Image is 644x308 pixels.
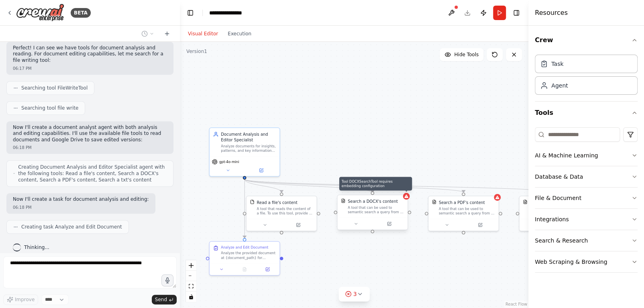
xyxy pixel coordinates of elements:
[428,196,499,231] div: PDFSearchToolSearch a PDF's contentA tool that can be used to semantic search a query from a PDF'...
[221,245,268,249] div: Analyze and Edit Document
[439,200,485,205] div: Search a PDF's content
[373,220,405,227] button: Open in side panel
[186,281,196,292] button: fit view
[242,179,247,238] g: Edge from b3217e06-15f6-4c20-a1d2-3cf94d2495b4 to a1bee4a7-e5d9-4476-866e-85c9bfd806b3
[245,167,277,174] button: Open in side panel
[258,266,277,273] button: Open in side panel
[221,144,276,153] div: Analyze documents for insights, patterns, and key information, and edit documents based on findin...
[152,295,177,304] button: Send
[535,230,638,251] button: Search & Research
[535,102,638,124] button: Tools
[13,65,167,71] div: 06:17 PM
[186,48,207,55] div: Version 1
[282,222,314,228] button: Open in side panel
[250,200,254,204] img: FileReadTool
[353,290,357,298] span: 3
[161,274,173,286] button: Click to speak your automation idea
[535,251,638,272] button: Web Scraping & Browsing
[13,196,149,203] p: Now I'll create a task for document analysis and editing:
[223,29,256,39] button: Execution
[219,159,239,164] span: gpt-4o-mini
[454,51,479,58] span: Hide Tools
[138,29,157,39] button: Switch to previous chat
[337,196,408,231] div: Tool DOCXSearchTool requires embedding configurationDOCXSearchToolSearch a DOCX's contentA tool t...
[16,4,64,22] img: Logo
[339,177,412,190] div: Tool DOCXSearchTool requires embedding configuration
[221,251,276,260] div: Analyze the provided document at {document_path} for content quality, structure, readability, and...
[186,271,196,281] button: zoom out
[535,51,638,101] div: Crew
[161,29,173,39] button: Start a new chat
[341,198,345,203] img: DOCXSearchTool
[348,205,404,214] div: A tool that can be used to semantic search a query from a DOCX's content.
[13,124,167,143] p: Now I'll create a document analyst agent with both analysis and editing capabilities. I'll use th...
[186,260,196,271] button: zoom in
[209,127,280,176] div: Document Analysis and Editor SpecialistAnalyze documents for insights, patterns, and key informat...
[535,8,568,18] h4: Resources
[535,209,638,230] button: Integrations
[535,29,638,51] button: Crew
[21,85,88,91] span: Searching tool FileWriteTool
[535,145,638,166] button: AI & Machine Learning
[15,296,35,303] span: Improve
[186,260,196,302] div: React Flow controls
[505,302,527,306] a: React Flow attribution
[535,124,638,279] div: Tools
[535,166,638,187] button: Database & Data
[24,244,49,251] span: Thinking...
[221,131,276,143] div: Document Analysis and Editor Specialist
[242,179,284,192] g: Edge from b3217e06-15f6-4c20-a1d2-3cf94d2495b4 to a01449a7-294b-4a11-8b31-8d78f5a8f09d
[339,287,370,302] button: 3
[13,45,167,64] p: Perfect! I can see we have tools for document analysis and reading. For document editing capabili...
[551,82,568,90] div: Agent
[523,200,527,204] img: TXTSearchTool
[232,266,257,273] button: No output available
[551,60,563,68] div: Task
[186,292,196,302] button: toggle interactivity
[13,145,167,151] div: 06:18 PM
[209,241,280,275] div: Analyze and Edit DocumentAnalyze the provided document at {document_path} for content quality, st...
[21,105,78,111] span: Searching tool file write
[432,200,436,204] img: PDFSearchTool
[3,294,38,305] button: Improve
[257,206,313,216] div: A tool that reads the content of a file. To use this tool, provide a 'file_path' parameter with t...
[18,164,167,183] span: Creating Document Analysis and Editor Specialist agent with the following tools: Read a file's co...
[183,29,223,39] button: Visual Editor
[519,196,590,231] div: TXTSearchTool
[348,198,398,204] div: Search a DOCX's content
[21,224,122,230] span: Creating task Analyze and Edit Document
[440,48,483,61] button: Hide Tools
[439,206,495,216] div: A tool that can be used to semantic search a query from a PDF's content.
[13,204,149,210] div: 06:18 PM
[209,9,249,17] nav: breadcrumb
[535,188,638,208] button: File & Document
[511,7,522,18] button: Hide right sidebar
[185,7,196,18] button: Hide left sidebar
[464,222,496,228] button: Open in side panel
[71,8,91,18] div: BETA
[155,296,167,303] span: Send
[257,200,297,205] div: Read a file's content
[246,196,317,231] div: FileReadToolRead a file's contentA tool that reads the content of a file. To use this tool, provi...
